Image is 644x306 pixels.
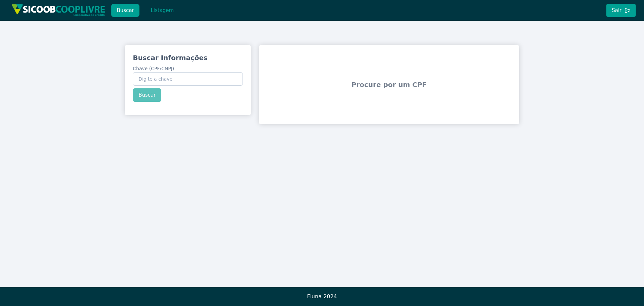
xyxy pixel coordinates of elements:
[262,64,517,105] span: Procure por um CPF
[133,53,243,62] h3: Buscar Informações
[133,66,174,71] span: Chave (CPF/CNPJ)
[307,293,337,300] span: Fluna 2024
[133,72,243,86] input: Chave (CPF/CNPJ)
[606,4,636,17] button: Sair
[11,4,105,16] img: img/sicoob_cooplivre.png
[145,4,179,17] button: Listagem
[111,4,140,17] button: Buscar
